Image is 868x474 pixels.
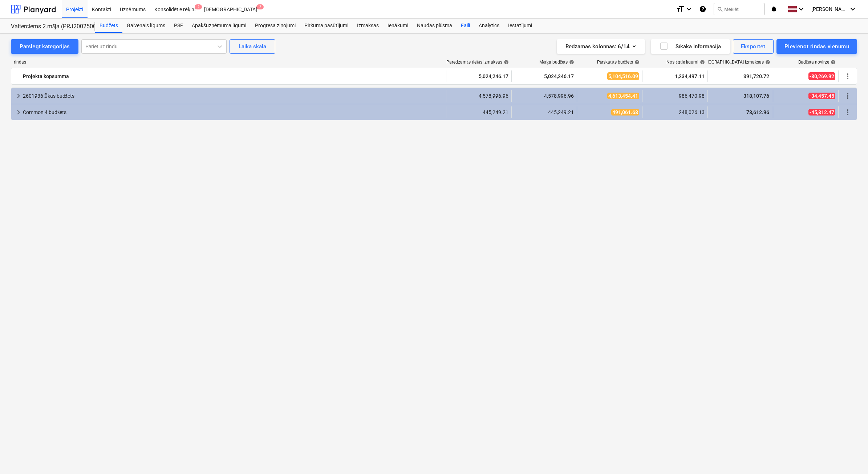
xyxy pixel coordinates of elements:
div: rindas [11,60,447,65]
button: Laika skala [230,39,275,54]
span: 2 [256,4,264,9]
span: help [829,60,836,65]
div: Budžeta novirze [798,60,836,65]
div: Paredzamās tiešās izmaksas [446,60,509,65]
iframe: Chat Widget [832,439,868,474]
div: Valterciems 2.māja (PRJ2002500) - 2601936 [11,23,86,31]
a: Izmaksas [353,19,383,33]
span: 491,061.68 [611,109,639,116]
div: Laika skala [239,42,266,51]
a: PSF [170,19,187,33]
a: Budžets [95,19,122,33]
span: keyboard_arrow_right [14,92,23,100]
button: Redzamas kolonnas:6/14 [557,39,645,54]
span: -45,812.47 [808,109,835,116]
span: help [764,60,770,65]
span: -34,457.45 [808,93,835,99]
div: Pievienot rindas vienumu [784,42,849,51]
div: 445,249.21 [449,109,508,115]
div: Sīkāka informācija [660,42,721,51]
div: 2601936 Ēkas budžets [23,90,443,102]
div: 986,470.98 [645,93,705,99]
span: 391,720.72 [743,73,770,80]
div: [DEMOGRAPHIC_DATA] izmaksas [698,60,770,65]
div: 5,024,246.17 [449,70,508,82]
div: Common 4 budžets [23,106,443,118]
a: Analytics [474,19,504,33]
span: help [502,60,509,65]
a: Ienākumi [383,19,413,33]
a: Pirkuma pasūtījumi [300,19,353,33]
a: Faili [457,19,474,33]
i: keyboard_arrow_down [797,5,806,13]
a: Galvenais līgums [122,19,170,33]
div: 248,026.13 [645,109,705,115]
a: Progresa ziņojumi [251,19,300,33]
i: keyboard_arrow_down [848,5,857,13]
div: Pārslēgt kategorijas [20,42,70,51]
span: Vairāk darbību [843,72,852,81]
span: Vairāk darbību [843,108,852,117]
button: Pārslēgt kategorijas [11,39,78,54]
span: keyboard_arrow_right [14,108,23,117]
span: 2 [195,4,202,9]
i: Zināšanu pamats [699,5,706,13]
a: Naudas plūsma [413,19,457,33]
div: Pārskatīts budžets [597,60,640,65]
a: Iestatījumi [504,19,536,33]
button: Eksportēt [733,39,774,54]
span: 5,104,516.09 [607,72,639,80]
div: 1,234,497.11 [645,70,705,82]
span: 318,107.76 [743,93,770,99]
span: -80,269.92 [808,72,835,80]
button: Sīkāka informācija [651,39,730,54]
button: Pievienot rindas vienumu [776,39,857,54]
span: search [717,6,723,12]
div: Redzamas kolonnas : 6/14 [565,42,636,51]
div: 5,024,246.17 [515,70,574,82]
div: Eksportēt [741,42,766,51]
i: notifications [770,5,778,13]
div: 445,249.21 [515,109,574,115]
span: 73,612.96 [746,109,770,115]
button: Meklēt [714,3,764,15]
span: 4,613,454.41 [607,93,639,99]
i: keyboard_arrow_down [685,5,693,13]
a: Apakšuzņēmuma līgumi [187,19,251,33]
div: Noslēgtie līgumi [666,60,705,65]
span: Vairāk darbību [843,92,852,100]
span: help [568,60,574,65]
div: 4,578,996.96 [515,93,574,99]
div: Mērķa budžets [539,60,574,65]
div: 4,578,996.96 [449,93,508,99]
span: help [698,60,705,65]
span: help [633,60,640,65]
i: format_size [676,5,685,13]
span: [PERSON_NAME] [811,6,848,12]
div: Projekta kopsumma [23,70,443,82]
